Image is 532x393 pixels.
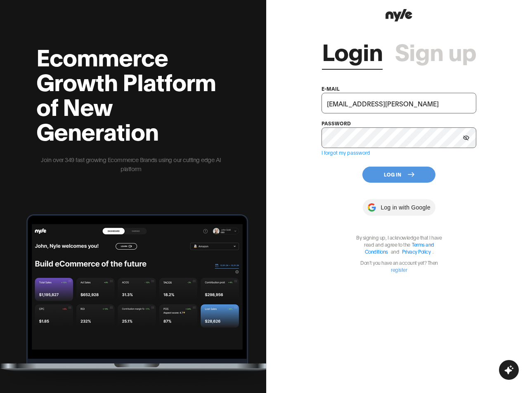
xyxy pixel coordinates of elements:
[322,149,370,155] a: I forgot my password
[322,120,351,126] label: password
[322,38,383,63] a: Login
[36,44,226,143] h2: Ecommerce Growth Platform of New Generation
[395,38,476,63] a: Sign up
[391,266,407,273] a: register
[365,241,434,254] a: Terms and Conditions
[389,248,402,254] span: and
[322,85,340,92] label: e-mail
[402,248,430,254] a: Privacy Policy
[36,155,226,173] p: Join over 349 fast growing Ecommerce Brands using our cutting edge AI platform
[363,199,435,216] button: Log in with Google
[352,259,447,273] p: Don't you have an account yet? Then
[362,167,435,183] button: Log In
[352,234,447,255] p: By signing up, I acknowledge that I have read and agree to the .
